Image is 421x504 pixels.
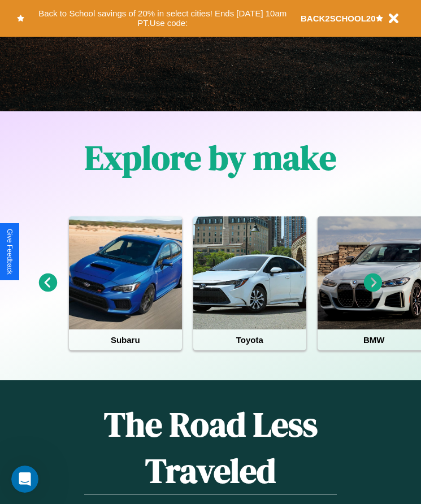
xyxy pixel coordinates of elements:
div: Give Feedback [6,229,14,275]
h4: Toyota [193,329,306,350]
b: BACK2SCHOOL20 [301,14,376,23]
h1: The Road Less Traveled [84,401,337,494]
iframe: Intercom live chat [11,466,38,493]
h1: Explore by make [85,134,336,181]
h4: Subaru [69,329,182,350]
button: Back to School savings of 20% in select cities! Ends [DATE] 10am PT.Use code: [24,6,301,31]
